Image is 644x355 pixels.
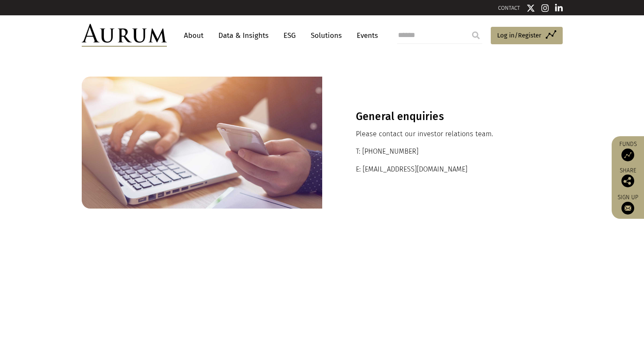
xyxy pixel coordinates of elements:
[527,4,535,12] img: Twitter icon
[82,24,167,47] img: Aurum
[621,202,634,215] img: Sign up to our newsletter
[491,27,563,45] a: Log in/Register
[467,27,484,44] input: Submit
[621,149,634,161] img: Access Funds
[541,4,549,12] img: Instagram icon
[306,28,346,43] a: Solutions
[356,164,529,175] p: E: [EMAIL_ADDRESS][DOMAIN_NAME]
[356,110,529,123] h3: General enquiries
[352,28,378,43] a: Events
[616,194,640,215] a: Sign up
[555,4,563,12] img: Linkedin icon
[356,146,529,157] p: T: [PHONE_NUMBER]
[356,129,529,140] p: Please contact our investor relations team.
[279,28,300,43] a: ESG
[498,5,520,11] a: CONTACT
[616,140,640,161] a: Funds
[621,175,634,187] img: Share this post
[497,30,541,40] span: Log in/Register
[180,28,208,43] a: About
[616,168,640,187] div: Share
[214,28,273,43] a: Data & Insights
